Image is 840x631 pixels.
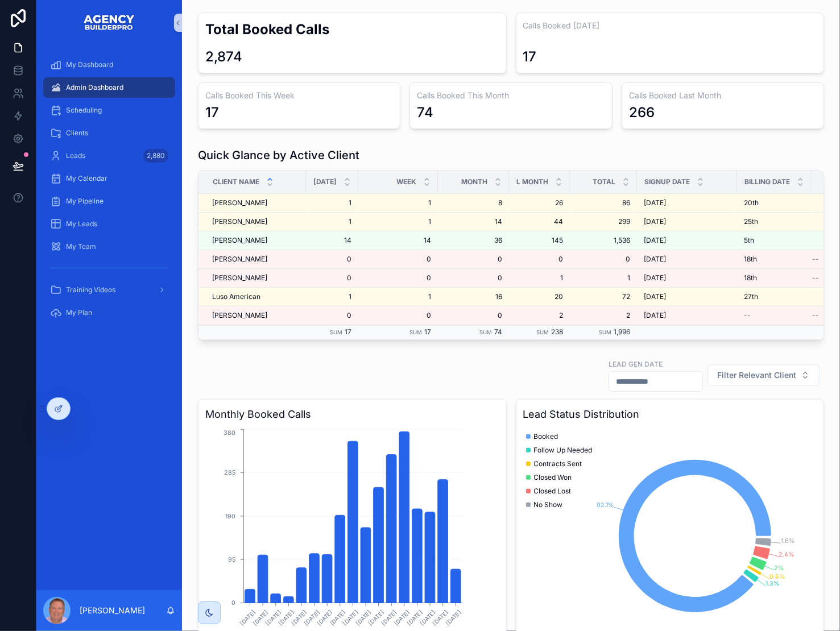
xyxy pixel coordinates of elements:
[345,327,351,336] span: 17
[479,329,492,335] small: Sum
[212,292,260,301] span: Luso American
[66,83,123,92] span: Admin Dashboard
[205,103,219,122] div: 17
[365,273,431,283] a: 0
[313,273,351,283] a: 0
[577,198,630,207] span: 86
[43,55,175,75] a: My Dashboard
[516,292,563,301] a: 20
[445,198,502,207] span: 8
[83,14,135,32] img: App logo
[494,327,502,336] span: 74
[365,236,431,245] a: 14
[779,551,794,558] tspan: 2.4%
[417,103,433,122] div: 74
[445,236,502,245] a: 36
[536,329,549,335] small: Sum
[36,45,182,339] div: scrollable content
[516,273,563,283] a: 1
[744,255,757,264] span: 18th
[432,609,449,627] text: [DATE]
[534,459,582,468] span: Contracts Sent
[577,273,630,283] span: 1
[717,370,796,381] span: Filter Relevant Client
[644,292,666,301] span: [DATE]
[445,273,502,283] a: 0
[577,255,630,264] a: 0
[744,292,805,301] a: 27th
[534,487,572,496] span: Closed Lost
[80,605,145,616] p: [PERSON_NAME]
[461,177,487,186] span: Month
[365,217,431,226] span: 1
[644,217,730,226] a: [DATE]
[744,236,805,245] a: 5th
[313,217,351,226] a: 1
[812,273,819,283] span: --
[644,273,666,283] span: [DATE]
[365,255,431,264] a: 0
[224,429,235,437] tspan: 380
[43,100,175,121] a: Scheduling
[225,513,235,520] tspan: 190
[66,197,104,206] span: My Pipeline
[212,198,267,207] span: [PERSON_NAME]
[43,191,175,211] a: My Pipeline
[445,609,462,627] text: [DATE]
[43,236,175,257] a: My Team
[143,149,168,163] div: 2,880
[313,198,351,207] a: 1
[707,364,820,386] button: Select Button
[744,177,790,186] span: Billing Date
[445,255,502,264] a: 0
[812,311,819,320] span: --
[231,599,235,607] tspan: 0
[445,292,502,301] a: 16
[212,198,299,207] a: [PERSON_NAME]
[393,609,411,627] text: [DATE]
[577,311,630,320] a: 2
[523,48,537,66] div: 17
[342,609,359,627] text: [DATE]
[445,311,502,320] a: 0
[43,214,175,234] a: My Leads
[66,308,92,317] span: My Plan
[205,48,242,66] div: 2,874
[239,609,256,627] text: [DATE]
[516,217,563,226] span: 44
[205,20,499,39] h2: Total Booked Calls
[396,177,416,186] span: Week
[228,556,235,563] tspan: 95
[614,327,630,336] span: 1,996
[781,538,795,545] tspan: 1.6%
[644,198,730,207] a: [DATE]
[212,311,267,320] span: [PERSON_NAME]
[43,302,175,323] a: My Plan
[744,311,805,320] a: --
[744,236,754,245] span: 5th
[774,564,784,572] tspan: 2%
[744,198,759,207] span: 20th
[212,236,299,245] a: [PERSON_NAME]
[744,255,805,264] a: 18th
[66,219,97,229] span: My Leads
[577,236,630,245] a: 1,536
[516,255,563,264] a: 0
[516,198,563,207] a: 26
[354,609,372,627] text: [DATE]
[629,103,655,122] div: 266
[367,609,385,627] text: [DATE]
[313,311,351,320] a: 0
[43,123,175,143] a: Clients
[644,255,730,264] a: [DATE]
[66,242,96,251] span: My Team
[644,236,666,245] span: [DATE]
